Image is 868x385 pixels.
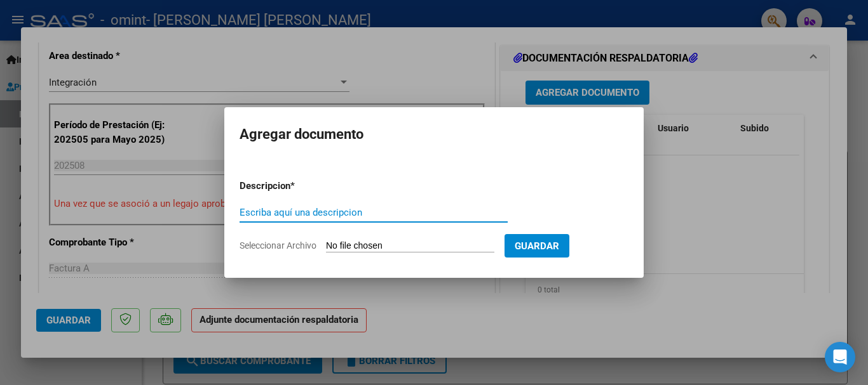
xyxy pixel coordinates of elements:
p: Descripcion [240,179,356,193]
h2: Agregar documento [240,122,628,147]
div: Open Intercom Messenger [825,342,855,372]
span: Seleccionar Archivo [240,240,316,251]
span: Guardar [515,240,559,252]
button: Guardar [505,234,569,258]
